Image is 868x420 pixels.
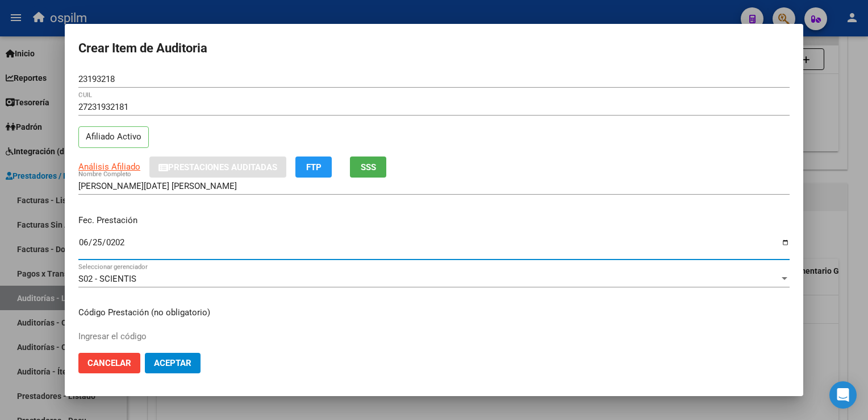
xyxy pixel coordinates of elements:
span: FTP [306,162,322,172]
p: Código Prestación (no obligatorio) [78,306,790,319]
p: Afiliado Activo [78,126,149,149]
span: SSS [361,162,376,172]
span: S02 - SCIENTIS [78,274,136,284]
h2: Crear Item de Auditoria [78,38,790,59]
span: Cancelar [87,358,131,368]
div: Open Intercom Messenger [829,381,857,409]
p: Fec. Prestación [78,214,790,227]
span: Aceptar [154,358,191,368]
span: Análisis Afiliado [78,162,140,172]
button: Aceptar [145,353,201,373]
button: Cancelar [78,353,140,373]
span: Prestaciones Auditadas [168,162,277,172]
button: Prestaciones Auditadas [149,157,286,178]
button: FTP [295,157,332,178]
button: SSS [350,157,386,178]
